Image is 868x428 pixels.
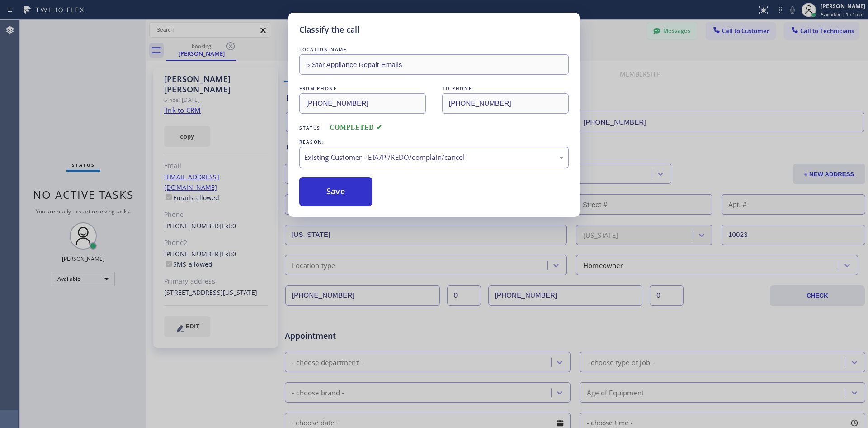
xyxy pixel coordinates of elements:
[442,93,569,114] input: To phone
[442,84,569,93] div: TO PHONE
[299,93,426,114] input: From phone
[299,24,359,36] h5: Classify the call
[299,84,426,93] div: FROM PHONE
[330,124,382,131] span: COMPLETED
[304,152,564,163] div: Existing Customer - ETA/PI/REDO/complain/cancel
[299,125,323,131] span: Status:
[299,137,569,147] div: REASON:
[299,45,569,54] div: LOCATION NAME
[299,177,372,206] button: Save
